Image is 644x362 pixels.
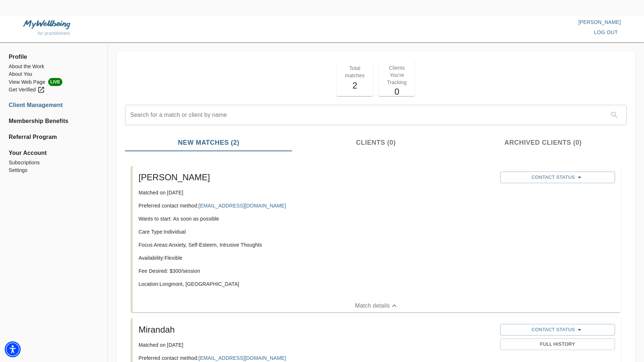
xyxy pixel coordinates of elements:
span: log out [594,28,618,37]
a: Membership Benefits [9,117,99,126]
p: Match details [355,301,390,310]
a: [EMAIL_ADDRESS][DOMAIN_NAME] [199,203,286,209]
h5: Mirandah [138,324,494,336]
p: Fee Desired: $ 300 /session [138,267,494,275]
button: Contact Status [500,324,615,336]
a: View Web PageLIVE [9,78,99,86]
button: log out [591,26,621,39]
p: Care Type: Individual [138,228,494,235]
a: About You [9,70,99,78]
button: Full History [500,338,615,350]
a: Client Management [9,101,99,110]
a: [EMAIL_ADDRESS][DOMAIN_NAME] [199,355,286,361]
p: [PERSON_NAME] [322,18,621,26]
a: Referral Program [9,133,99,141]
span: Clients (0) [296,138,455,148]
h5: 2 [341,80,369,91]
span: Full History [504,340,611,349]
a: Get Verified [9,86,99,94]
a: About the Work [9,63,99,70]
span: Contact Status [504,173,611,182]
p: Preferred contact method: [138,354,494,362]
div: Get Verified [9,86,45,94]
p: Matched on [DATE] [138,341,494,349]
span: Your Account [9,149,99,157]
button: Contact Status [500,172,615,183]
h5: [PERSON_NAME] [138,172,494,183]
img: MyWellbeing [23,20,70,29]
p: Clients You're Tracking [383,64,411,86]
p: Location: Longmont, [GEOGRAPHIC_DATA] [138,280,494,288]
span: Contact Status [504,325,611,334]
span: for practitioners [38,31,70,36]
button: Match details [133,299,621,312]
p: Matched on [DATE] [138,189,494,196]
p: Wants to start: As soon as possible [138,215,494,222]
p: Preferred contact method: [138,202,494,209]
p: Total matches [341,65,369,79]
a: Subscriptions [9,159,99,166]
span: Profile [9,53,99,61]
li: View Web Page [9,78,99,86]
span: LIVE [48,78,62,86]
div: Accessibility Menu [5,341,21,357]
span: New Matches (2) [129,138,288,148]
p: Availability: Flexible [138,254,494,262]
span: Archived Clients (0) [464,138,622,148]
a: Settings [9,166,99,174]
h5: 0 [383,86,411,98]
p: Focus Areas: Anxiety, Self-Esteem, Intrusive Thoughts [138,241,494,248]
